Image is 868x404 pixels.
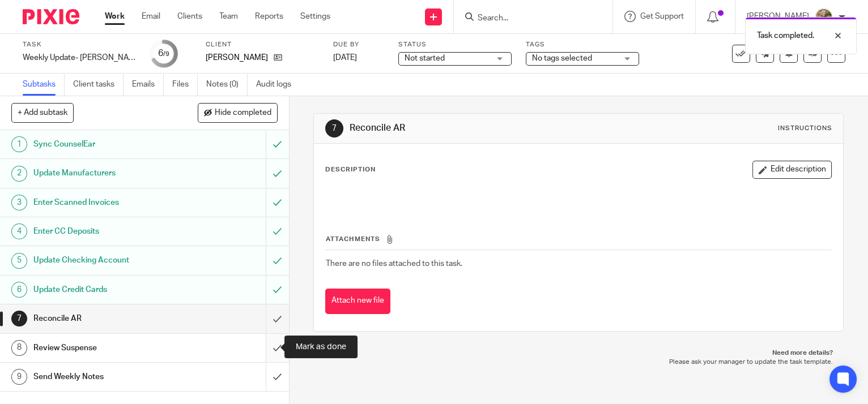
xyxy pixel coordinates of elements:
a: Settings [300,11,330,22]
div: 7 [11,311,27,326]
p: [PERSON_NAME] [206,52,268,63]
span: There are no files attached to this task. [326,260,462,268]
button: + Add subtask [11,103,74,122]
h1: Sync CounselEar [33,136,181,153]
div: 6 [11,282,27,298]
h1: Reconcile AR [33,310,181,327]
label: Client [206,40,319,49]
div: 3 [11,195,27,210]
div: 4 [11,224,27,239]
a: Reports [255,11,283,22]
button: Attach new file [325,289,390,314]
div: 1 [11,136,27,152]
div: Weekly Update- Mitchell [23,52,136,63]
label: Status [398,40,512,49]
span: Attachments [326,236,380,242]
a: Emails [132,74,164,96]
span: No tags selected [532,54,592,62]
div: 9 [11,369,27,385]
p: Need more details? [325,349,832,358]
span: Not started [405,54,445,62]
a: Files [172,74,198,96]
h1: Reconcile AR [350,122,603,134]
button: Hide completed [198,103,278,122]
img: Pixie [23,9,79,24]
p: Task completed. [757,30,814,41]
h1: Update Credit Cards [33,281,181,298]
a: Work [105,11,125,22]
img: image.jpg [815,8,833,26]
a: Clients [177,11,202,22]
h1: Review Suspense [33,339,181,356]
a: Audit logs [256,74,300,96]
h1: Send Weekly Notes [33,368,181,385]
a: Subtasks [23,74,65,96]
label: Task [23,40,136,49]
h1: Update Checking Account [33,252,181,269]
div: 8 [11,340,27,356]
a: Notes (0) [206,74,248,96]
h1: Update Manufacturers [33,165,181,182]
div: Weekly Update- [PERSON_NAME] [23,52,136,63]
a: Client tasks [73,74,124,96]
p: Description [325,165,376,174]
p: Please ask your manager to update the task template. [325,358,832,367]
div: 7 [325,119,343,137]
h1: Enter CC Deposits [33,223,181,240]
div: Instructions [777,124,832,133]
button: Edit description [752,161,832,179]
label: Due by [333,40,384,49]
div: 6 [158,47,169,60]
h1: Enter Scanned Invoices [33,194,181,211]
div: 5 [11,253,27,269]
span: [DATE] [333,54,357,62]
a: Team [219,11,238,22]
a: Email [142,11,160,22]
div: 2 [11,166,27,182]
small: /9 [163,51,169,57]
span: Hide completed [215,109,271,118]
